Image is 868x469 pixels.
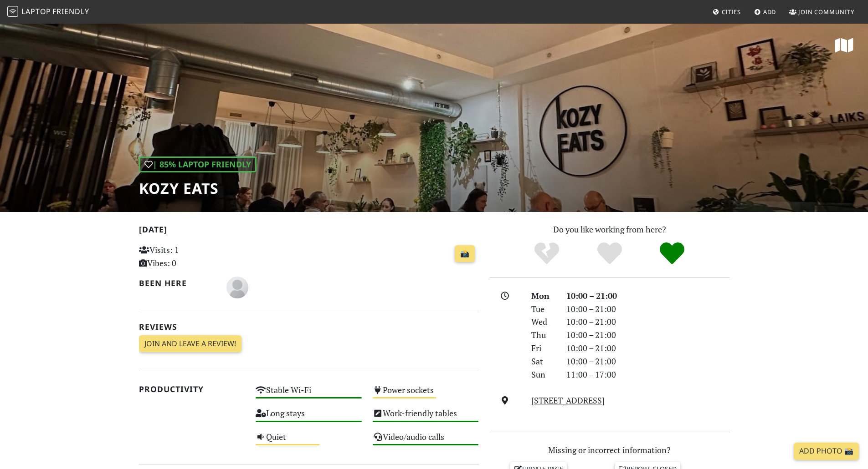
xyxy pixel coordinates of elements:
div: Mon [526,289,560,303]
a: Add Photo 📸 [794,443,859,460]
span: Friendly [52,6,89,16]
div: Stable Wi-Fi [250,383,367,406]
span: Laptop [21,6,51,16]
div: Definitely! [641,241,704,266]
div: 10:00 – 21:00 [561,328,735,342]
div: Quiet [250,429,367,453]
h2: Productivity [139,384,245,394]
span: Cities [722,8,741,16]
div: Thu [526,328,560,342]
div: Sun [526,368,560,381]
div: 10:00 – 21:00 [561,315,735,328]
h2: Been here [139,278,216,288]
h2: Reviews [139,322,479,332]
img: blank-535327c66bd565773addf3077783bbfce4b00ec00e9fd257753287c682c7fa38.png [226,277,248,298]
a: [STREET_ADDRESS] [531,395,605,406]
p: Missing or incorrect information? [490,444,729,457]
div: Wed [526,315,560,328]
div: | 85% Laptop Friendly [139,156,257,172]
span: Christopher Lawyer [226,281,248,292]
a: Join and leave a review! [139,335,241,353]
div: Power sockets [367,383,484,406]
div: 10:00 – 21:00 [561,303,735,316]
a: Join Community [786,4,858,20]
div: Video/audio calls [367,429,484,453]
h2: [DATE] [139,225,479,238]
div: 10:00 – 21:00 [561,342,735,355]
div: Sat [526,355,560,368]
a: 📸 [455,245,475,262]
a: LaptopFriendly LaptopFriendly [7,4,89,20]
span: Join Community [798,8,854,16]
div: Work-friendly tables [367,406,484,429]
div: Yes [578,241,641,266]
div: 10:00 – 21:00 [561,289,735,303]
img: LaptopFriendly [7,6,18,17]
a: Add [750,4,780,20]
div: Tue [526,303,560,316]
p: Visits: 1 Vibes: 0 [139,243,245,270]
div: 11:00 – 17:00 [561,368,735,381]
p: Do you like working from here? [490,223,729,236]
div: 10:00 – 21:00 [561,355,735,368]
div: Fri [526,342,560,355]
a: Cities [709,4,745,20]
div: Long stays [250,406,367,429]
div: No [515,241,578,266]
h1: Kozy Eats [139,180,257,197]
span: Add [763,8,776,16]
